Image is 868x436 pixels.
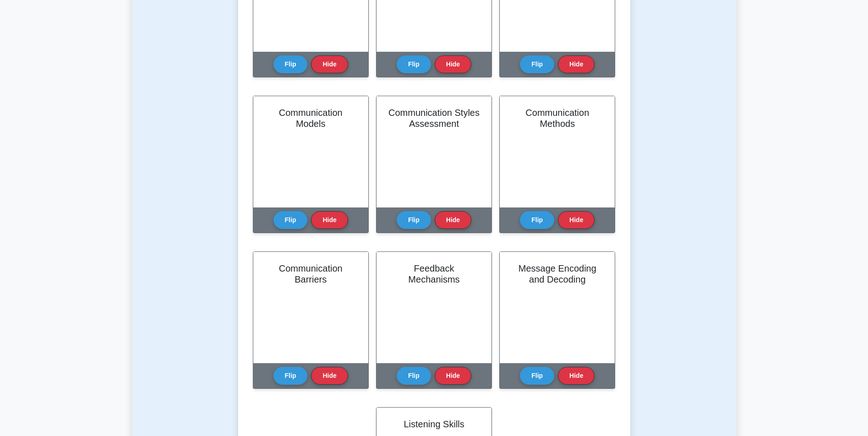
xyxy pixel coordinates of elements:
[273,55,308,73] button: Flip
[511,107,604,129] h2: Communication Methods
[558,211,595,229] button: Hide
[273,211,308,229] button: Flip
[435,367,471,385] button: Hide
[388,419,480,430] h2: Listening Skills
[311,211,348,229] button: Hide
[558,55,595,73] button: Hide
[264,263,357,285] h2: Communication Barriers
[264,107,357,129] h2: Communication Models
[311,367,348,385] button: Hide
[311,55,348,73] button: Hide
[397,55,431,73] button: Flip
[511,263,604,285] h2: Message Encoding and Decoding
[397,367,431,385] button: Flip
[520,367,554,385] button: Flip
[520,55,554,73] button: Flip
[273,367,308,385] button: Flip
[520,211,554,229] button: Flip
[435,55,471,73] button: Hide
[435,211,471,229] button: Hide
[397,211,431,229] button: Flip
[388,263,480,285] h2: Feedback Mechanisms
[388,107,480,129] h2: Communication Styles Assessment
[558,367,595,385] button: Hide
